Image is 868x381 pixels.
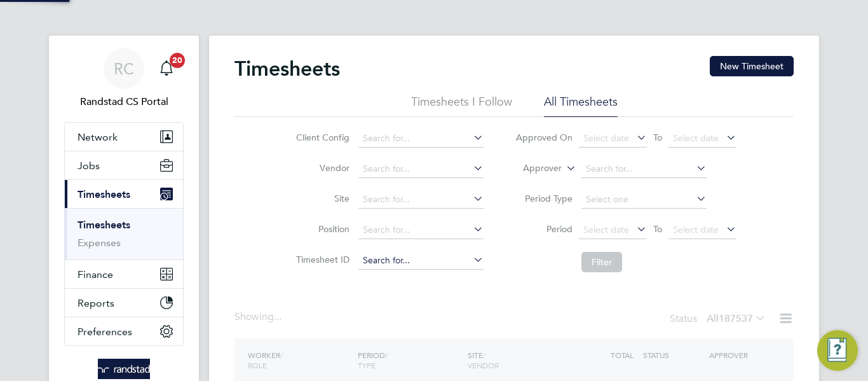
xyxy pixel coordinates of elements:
span: Select date [583,224,629,235]
input: Search for... [358,160,484,178]
span: Jobs [78,160,100,172]
input: Select one [581,191,707,209]
div: Status [670,310,768,328]
button: Network [65,123,183,151]
input: Search for... [581,160,707,178]
h2: Timesheets [234,56,340,81]
button: Finance [65,260,183,288]
span: Preferences [78,326,132,338]
button: Engage Resource Center [817,330,858,371]
div: Timesheets [65,208,183,260]
a: Expenses [78,237,121,249]
button: Timesheets [65,180,183,208]
span: 187537 [719,312,753,325]
li: Timesheets I Follow [411,94,512,117]
label: Site [292,193,349,204]
input: Search for... [358,221,484,239]
label: Position [292,223,349,235]
span: To [649,221,666,237]
label: Approved On [515,132,573,143]
a: Timesheets [78,219,130,231]
span: 20 [170,53,185,68]
div: Showing [234,310,284,324]
input: Search for... [358,130,484,148]
span: To [649,129,666,146]
span: Reports [78,297,114,309]
li: All Timesheets [544,94,618,117]
button: Jobs [65,151,183,179]
a: 20 [154,48,179,89]
button: New Timesheet [710,56,794,76]
span: Select date [673,224,719,235]
label: Period Type [515,193,573,204]
label: Client Config [292,132,349,143]
span: Finance [78,268,113,281]
span: Select date [673,132,719,144]
input: Search for... [358,191,484,209]
span: Randstad CS Portal [64,94,184,109]
label: Period [515,223,573,235]
span: Timesheets [78,188,130,200]
input: Search for... [358,252,484,270]
a: Go to home page [64,359,184,379]
button: Preferences [65,317,183,345]
label: Timesheet ID [292,254,349,265]
label: Vendor [292,162,349,174]
span: ... [274,310,281,323]
button: Filter [581,252,622,272]
img: randstad-logo-retina.png [98,359,151,379]
span: RC [114,60,134,77]
span: Network [78,131,118,143]
label: Approver [505,162,562,175]
span: Select date [583,132,629,144]
a: RCRandstad CS Portal [64,48,184,109]
label: All [707,312,766,325]
button: Reports [65,289,183,317]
